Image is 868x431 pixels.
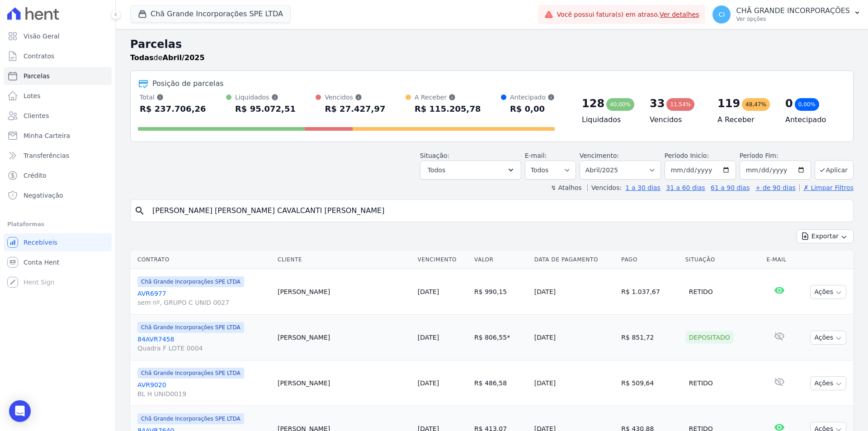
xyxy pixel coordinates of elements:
[140,93,206,102] div: Total
[650,114,703,125] h4: Vencidos
[24,111,49,120] span: Clientes
[606,98,634,111] div: 40,00%
[4,27,112,45] a: Visão Geral
[24,32,60,41] span: Visão Geral
[4,147,112,165] a: Transferências
[152,78,224,89] div: Posição de parcelas
[531,251,618,269] th: Data de Pagamento
[414,251,471,269] th: Vencimento
[163,53,205,62] strong: Abril/2025
[582,114,635,125] h4: Liquidados
[137,322,244,333] span: Chã Grande Incorporações SPE LTDA
[810,285,846,299] button: Ações
[682,251,763,269] th: Situação
[24,238,57,247] span: Recebíveis
[137,276,244,287] span: Chã Grande Incorporações SPE LTDA
[137,380,270,398] a: AVR9020BL H UNID0019
[510,93,555,102] div: Antecipado
[471,315,531,360] td: R$ 806,55
[4,166,112,185] a: Crédito
[418,334,439,341] a: [DATE]
[130,5,291,23] button: Chã Grande Incorporações SPE LTDA
[415,93,481,102] div: A Receber
[4,186,112,204] a: Negativação
[763,251,796,269] th: E-mail
[137,344,270,353] span: Quadra F LOTE 0004
[134,205,145,216] i: search
[666,98,694,111] div: 11,54%
[618,315,681,360] td: R$ 851,72
[685,285,717,298] div: Retido
[666,184,705,191] a: 31 a 60 dias
[4,127,112,145] a: Minha Carteira
[137,335,270,353] a: 84AVR7458Quadra F LOTE 0004
[420,161,521,180] button: Todos
[740,151,811,161] label: Período Fim:
[24,91,41,100] span: Lotes
[274,360,414,406] td: [PERSON_NAME]
[130,52,205,63] p: de
[717,114,771,125] h4: A Receber
[815,160,854,180] button: Aplicar
[795,98,819,111] div: 0,00%
[24,52,54,61] span: Contratos
[557,10,699,19] span: Você possui fatura(s) em atraso.
[531,269,618,315] td: [DATE]
[471,360,531,406] td: R$ 486,58
[418,379,439,387] a: [DATE]
[531,360,618,406] td: [DATE]
[711,184,750,191] a: 61 a 90 dias
[24,131,70,140] span: Minha Carteira
[325,102,385,116] div: R$ 27.427,97
[660,11,699,18] a: Ver detalhes
[719,11,725,18] span: CI
[717,96,740,111] div: 119
[582,96,604,111] div: 128
[665,152,709,159] label: Período Inicío:
[24,191,63,200] span: Negativação
[24,71,50,81] span: Parcelas
[785,96,793,111] div: 0
[736,6,850,15] p: CHÃ GRANDE INCORPORAÇÕES
[510,102,555,116] div: R$ 0,00
[130,251,274,269] th: Contrato
[274,315,414,360] td: [PERSON_NAME]
[471,269,531,315] td: R$ 990,15
[140,102,206,116] div: R$ 237.706,26
[235,93,296,102] div: Liquidados
[274,269,414,315] td: [PERSON_NAME]
[685,377,717,389] div: Retido
[137,289,270,307] a: AVR6977sem nº, GRUPO C UNID 0027
[137,368,244,379] span: Chã Grande Incorporações SPE LTDA
[580,152,619,159] label: Vencimento:
[130,36,854,52] h2: Parcelas
[4,107,112,125] a: Clientes
[4,233,112,251] a: Recebíveis
[626,184,660,191] a: 1 a 30 dias
[418,288,439,295] a: [DATE]
[736,15,850,23] p: Ver opções
[810,376,846,390] button: Ações
[531,315,618,360] td: [DATE]
[618,251,681,269] th: Pago
[147,202,849,220] input: Buscar por nome do lote ou do cliente
[420,152,449,159] label: Situação:
[4,253,112,271] a: Conta Hent
[799,184,854,191] a: ✗ Limpar Filtros
[415,102,481,116] div: R$ 115.205,78
[137,298,270,307] span: sem nº, GRUPO C UNID 0027
[130,53,154,62] strong: Todas
[4,47,112,65] a: Contratos
[551,184,581,191] label: ↯ Atalhos
[797,229,854,243] button: Exportar
[471,251,531,269] th: Valor
[274,251,414,269] th: Cliente
[4,87,112,105] a: Lotes
[137,389,270,398] span: BL H UNID0019
[755,184,796,191] a: + de 90 dias
[137,413,244,424] span: Chã Grande Incorporações SPE LTDA
[618,269,681,315] td: R$ 1.037,67
[24,171,47,180] span: Crédito
[705,2,868,27] button: CI CHÃ GRANDE INCORPORAÇÕES Ver opções
[235,102,296,116] div: R$ 95.072,51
